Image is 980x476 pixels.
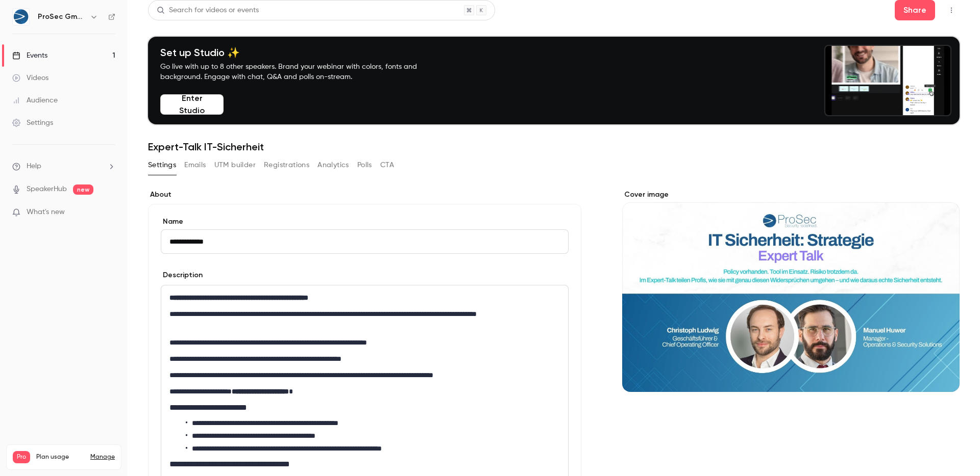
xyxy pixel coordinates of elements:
button: UTM builder [214,157,256,173]
li: help-dropdown-opener [12,161,115,172]
h4: Set up Studio ✨ [160,46,441,59]
button: Analytics [317,157,349,173]
div: Videos [12,73,48,83]
img: ProSec GmbH [13,9,29,25]
button: Emails [184,157,206,173]
label: Cover image [622,190,960,200]
section: Cover image [622,190,960,392]
button: CTA [380,157,394,173]
span: What's new [27,207,65,218]
span: new [73,184,93,195]
div: Settings [12,118,53,128]
span: Pro [13,451,30,463]
div: Search for videos or events [157,5,259,16]
p: Go live with up to 8 other speakers. Brand your webinar with colors, fonts and background. Engage... [160,62,441,82]
div: Events [12,50,47,61]
button: Registrations [264,157,309,173]
label: About [148,190,581,200]
button: Settings [148,157,176,173]
a: Manage [90,453,115,461]
span: Plan usage [36,453,84,461]
h6: ProSec GmbH [38,12,86,22]
a: SpeakerHub [27,184,67,195]
label: Name [161,217,569,227]
h1: Expert-Talk IT-Sicherheit [148,141,960,153]
button: Polls [357,157,372,173]
span: Help [27,161,41,172]
div: Audience [12,95,58,105]
button: Enter Studio [160,94,224,115]
label: Description [161,270,203,280]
